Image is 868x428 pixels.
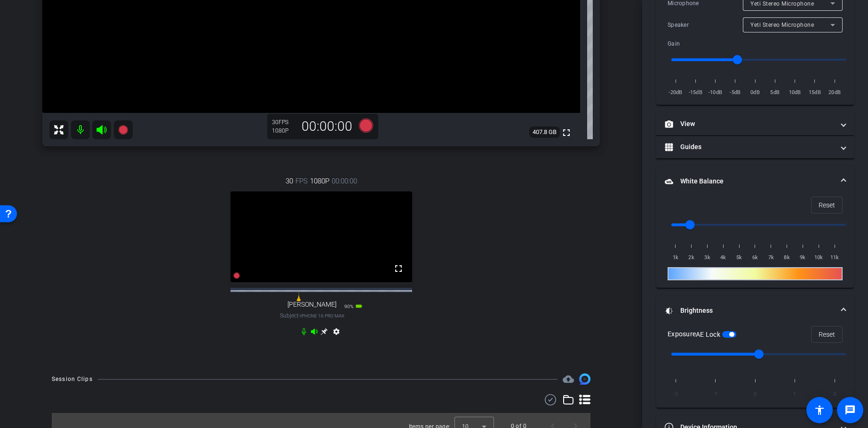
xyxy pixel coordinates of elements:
[665,119,834,129] mat-panel-title: View
[665,142,834,152] mat-panel-title: Guides
[665,306,834,316] mat-panel-title: Brightness
[272,119,295,126] div: 30
[529,127,560,138] span: 407.8 GB
[827,388,843,401] span: 2
[656,136,854,159] mat-expansion-panel-header: Guides
[844,404,856,416] mat-icon: message
[807,88,823,97] span: 15dB
[819,325,835,343] span: Reset
[750,0,814,7] span: Yeti Stereo Microphone
[779,253,795,262] span: 8k
[684,253,700,262] span: 2k
[295,176,308,186] span: FPS
[286,176,293,186] span: 30
[811,197,843,214] button: Reset
[747,253,763,262] span: 6k
[52,374,93,384] div: Session Clips
[668,20,743,30] div: Speaker
[787,88,803,97] span: 10dB
[811,253,827,262] span: 10k
[827,88,843,97] span: 20dB
[355,302,363,310] mat-icon: battery_std
[331,328,342,339] mat-icon: settings
[708,88,724,97] span: -10dB
[656,296,854,326] mat-expansion-panel-header: Brightness
[696,330,722,339] label: AE Lock
[563,373,574,385] span: Destinations for your clips
[344,304,353,309] span: 90%
[668,388,684,401] span: -2
[656,113,854,135] mat-expansion-panel-header: View
[656,326,854,408] div: Brightness
[747,88,763,97] span: 0dB
[310,176,329,186] span: 1080P
[668,39,750,48] div: Gain
[272,127,295,135] div: 1080P
[715,253,731,262] span: 4k
[747,388,763,401] span: 0
[763,253,779,262] span: 7k
[287,301,336,309] span: [PERSON_NAME]
[299,312,300,319] span: -
[687,88,703,97] span: -15dB
[827,253,843,262] span: 11k
[668,88,684,97] span: -20dB
[561,127,572,138] mat-icon: fullscreen
[811,326,843,343] button: Reset
[767,88,783,97] span: 5dB
[668,253,684,262] span: 1k
[795,253,811,262] span: 9k
[280,311,344,320] span: Subject
[563,373,574,385] mat-icon: cloud_upload
[300,313,344,318] span: iPhone 16 Pro Max
[668,329,736,339] div: Exposure
[665,176,834,186] mat-panel-title: White Balance
[819,196,835,214] span: Reset
[332,176,357,186] span: 00:00:00
[700,253,716,262] span: 3k
[727,88,743,97] span: -5dB
[708,388,724,401] span: -1
[279,119,288,126] span: FPS
[393,263,404,274] mat-icon: fullscreen
[656,166,854,197] mat-expansion-panel-header: White Balance
[814,404,825,416] mat-icon: accessibility
[656,197,854,288] div: White Balance
[731,253,747,262] span: 5k
[579,373,590,385] img: Session clips
[750,22,814,28] span: Yeti Stereo Microphone
[293,290,304,301] mat-icon: -5 dB
[787,388,803,401] span: 1
[295,119,358,135] div: 00:00:00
